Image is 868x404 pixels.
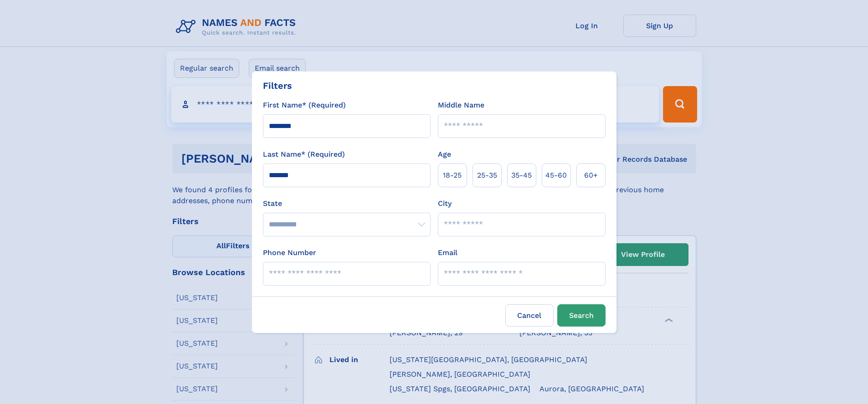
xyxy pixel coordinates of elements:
span: 18‑25 [443,170,462,181]
label: Last Name* (Required) [263,149,345,160]
label: Phone Number [263,247,316,258]
label: Cancel [505,304,554,327]
label: State [263,198,431,209]
label: Age [438,149,451,160]
label: City [438,198,452,209]
button: Search [557,304,606,327]
label: Email [438,247,457,258]
span: 25‑35 [477,170,497,181]
label: First Name* (Required) [263,100,346,111]
span: 35‑45 [511,170,532,181]
label: Middle Name [438,100,484,111]
span: 45‑60 [545,170,567,181]
span: 60+ [584,170,598,181]
div: Filters [263,79,292,92]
